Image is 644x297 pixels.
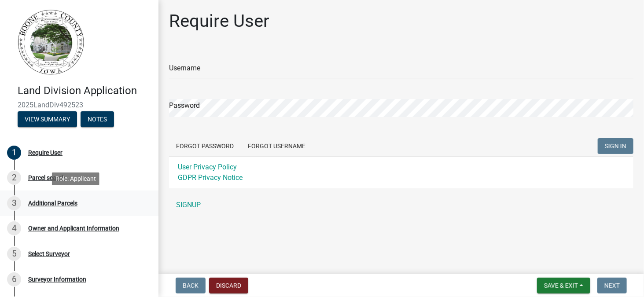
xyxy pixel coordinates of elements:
button: View Summary [18,111,77,127]
a: SIGNUP [169,196,633,214]
h1: Require User [169,11,269,32]
div: Additional Parcels [28,200,77,206]
a: User Privacy Policy [178,163,237,171]
img: Boone County, Iowa [18,9,85,75]
button: Next [597,278,627,293]
div: Owner and Applicant Information [28,225,119,231]
span: Save & Exit [544,282,578,289]
div: Role: Applicant [52,172,99,185]
span: 2025LandDiv492523 [18,101,141,109]
div: Require User [28,150,63,156]
div: 3 [7,196,21,210]
span: SIGN IN [605,143,626,150]
button: SIGN IN [598,138,633,154]
div: 5 [7,247,21,261]
button: Save & Exit [537,278,590,293]
div: 6 [7,272,21,286]
a: GDPR Privacy Notice [178,173,243,182]
div: Select Surveyor [28,251,70,257]
div: 2 [7,171,21,185]
div: Surveyor Information [28,276,86,282]
wm-modal-confirm: Summary [18,116,77,123]
button: Forgot Password [169,138,241,154]
button: Forgot Username [241,138,313,154]
div: 4 [7,221,21,235]
span: Next [604,282,620,289]
span: Back [183,282,199,289]
button: Notes [81,111,114,127]
wm-modal-confirm: Notes [81,116,114,123]
button: Back [176,278,206,293]
h4: Land Division Application [18,84,151,97]
button: Discard [209,278,248,293]
div: 1 [7,146,21,160]
div: Parcel search [28,175,65,181]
